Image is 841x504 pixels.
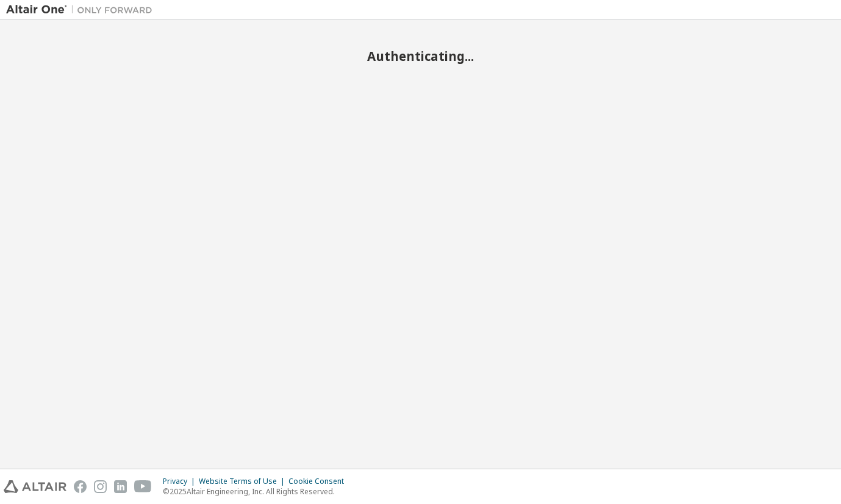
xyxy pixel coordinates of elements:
img: Altair One [6,4,159,16]
div: Website Terms of Use [199,477,288,486]
p: © 2025 Altair Engineering, Inc. All Rights Reserved. [163,486,351,497]
div: Privacy [163,477,199,486]
img: instagram.svg [94,480,107,493]
img: altair_logo.svg [4,480,66,493]
img: facebook.svg [74,480,87,493]
h2: Authenticating... [6,48,835,64]
div: Cookie Consent [288,477,351,486]
img: youtube.svg [134,480,152,493]
img: linkedin.svg [114,480,127,493]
